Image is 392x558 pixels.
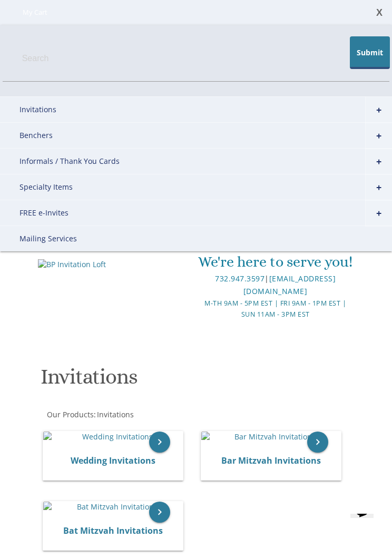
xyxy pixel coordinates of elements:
a: + [365,97,392,123]
a: Bar Mitzvah Invitations [221,455,321,466]
a: keyboard_arrow_right [307,432,328,453]
iframe: chat widget [346,514,381,547]
h1: Invitations [41,365,352,396]
img: BP Invitation Loft [38,259,106,270]
a: + [365,149,392,175]
img: Bar Mitzvah Invitations [201,432,341,442]
a: keyboard_arrow_right [149,432,170,453]
a: Invitations [96,409,134,419]
div: | [197,272,354,298]
a: keyboard_arrow_right [149,502,170,523]
img: Wedding Invitations [43,432,183,442]
a: + [365,123,392,149]
a: Wedding Invitations [71,455,155,466]
a: Bat Mitzvah Invitations [63,525,163,536]
a: + [365,174,392,201]
div: M-Th 9am - 5pm EST | Fri 9am - 1pm EST | Sun 11am - 3pm EST [197,298,354,320]
a: 732.947.3597 [215,273,264,283]
div: We're here to serve you! [197,251,354,272]
input: Search [3,36,389,82]
button: Submit [350,36,390,69]
span: Invitations [97,409,134,419]
div: : [38,409,354,420]
a: Our Products [46,409,94,419]
a: [EMAIL_ADDRESS][DOMAIN_NAME] [243,273,336,296]
a: + [365,200,392,227]
img: Bat Mitzvah Invitations [43,502,183,512]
